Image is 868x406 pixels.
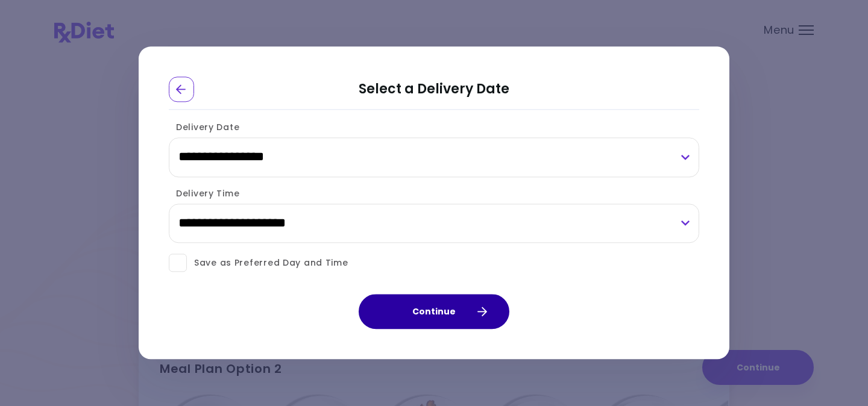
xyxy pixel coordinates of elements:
h2: Select a Delivery Date [169,77,699,110]
span: Save as Preferred Day and Time [187,255,348,270]
label: Delivery Time [169,187,239,199]
label: Delivery Date [169,121,239,133]
button: Continue [359,295,509,329]
div: Go Back [169,77,194,102]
